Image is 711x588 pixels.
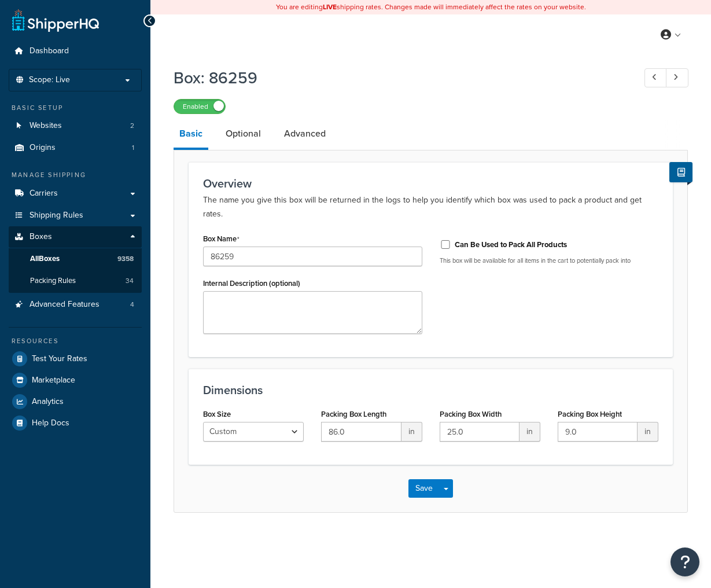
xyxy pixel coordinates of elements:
[130,121,134,131] span: 2
[669,162,692,182] button: Show Help Docs
[130,300,134,310] span: 4
[30,121,62,131] span: Websites
[30,143,56,153] span: Origins
[401,422,422,442] span: in
[9,294,142,315] li: Advanced Features
[440,410,502,418] label: Packing Box Width
[9,270,142,292] li: Packing Rules
[9,270,142,292] a: Packing Rules34
[9,370,142,391] a: Marketplace
[455,240,567,250] label: Can Be Used to Pack All Products
[174,100,225,113] label: Enabled
[30,300,100,310] span: Advanced Features
[32,354,87,364] span: Test Your Rates
[132,143,134,153] span: 1
[9,183,142,204] a: Carriers
[9,137,142,159] li: Origins
[174,67,623,89] h1: Box: 86259
[638,422,658,442] span: in
[9,391,142,412] a: Analytics
[9,226,142,292] li: Boxes
[30,276,76,286] span: Packing Rules
[9,115,142,137] a: Websites2
[203,410,231,418] label: Box Size
[9,413,142,433] a: Help Docs
[30,211,83,220] span: Shipping Rules
[32,397,64,407] span: Analytics
[9,115,142,137] li: Websites
[9,205,142,226] a: Shipping Rules
[30,232,52,242] span: Boxes
[203,234,240,244] label: Box Name
[9,41,142,62] a: Dashboard
[440,256,659,265] p: This box will be available for all items in the cart to potentially pack into
[9,294,142,315] a: Advanced Features4
[30,254,60,264] span: All Boxes
[671,547,699,576] button: Open Resource Center
[203,193,658,221] p: The name you give this box will be returned in the logs to help you identify which box was used t...
[30,46,69,56] span: Dashboard
[9,137,142,159] a: Origins1
[9,226,142,248] a: Boxes
[32,418,69,428] span: Help Docs
[29,75,70,85] span: Scope: Live
[203,384,658,396] h3: Dimensions
[203,279,300,288] label: Internal Description (optional)
[220,120,267,148] a: Optional
[9,170,142,180] div: Manage Shipping
[278,120,331,148] a: Advanced
[323,2,337,12] b: LIVE
[9,248,142,270] a: AllBoxes9358
[9,103,142,113] div: Basic Setup
[520,422,540,442] span: in
[32,376,75,385] span: Marketplace
[117,254,134,264] span: 9358
[644,68,667,87] a: Previous Record
[174,120,208,150] a: Basic
[203,177,658,190] h3: Overview
[126,276,134,286] span: 34
[666,68,688,87] a: Next Record
[321,410,386,418] label: Packing Box Length
[558,410,622,418] label: Packing Box Height
[9,348,142,369] a: Test Your Rates
[408,479,440,498] button: Save
[30,189,58,199] span: Carriers
[9,336,142,346] div: Resources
